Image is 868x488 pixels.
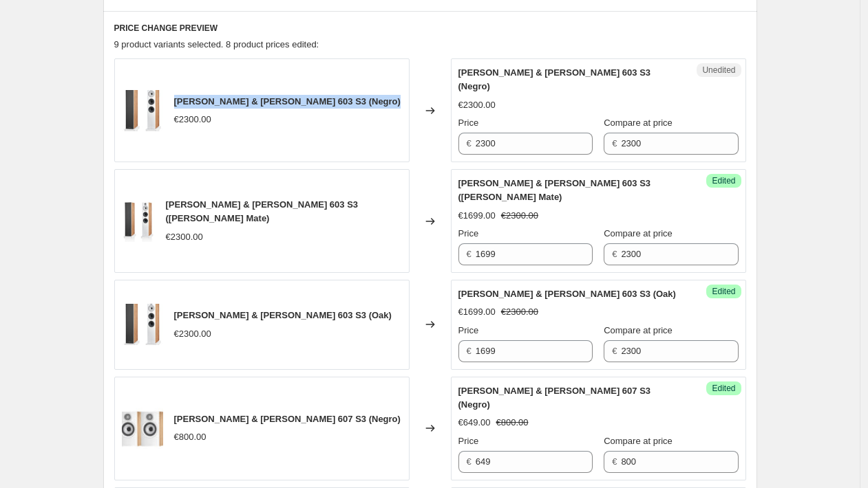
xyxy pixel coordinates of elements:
[122,408,163,449] img: Bowers_Wilkins_607_S3_-cedro_80x.jpg
[712,383,735,394] span: Edited
[612,346,617,356] span: €
[458,307,496,317] span: €1699.00
[458,67,651,91] span: [PERSON_NAME] & [PERSON_NAME] 603 S3 (Negro)
[458,386,651,410] span: [PERSON_NAME] & [PERSON_NAME] 607 S3 (Negro)
[458,100,496,110] span: €2300.00
[612,138,617,148] span: €
[604,436,673,446] span: Compare at price
[174,114,211,124] span: €2300.00
[122,201,155,242] img: Bowers_Wilkins_603_S3_7_80x.jpg
[501,307,538,317] span: €2300.00
[712,286,735,297] span: Edited
[604,325,673,335] span: Compare at price
[174,310,392,320] span: [PERSON_NAME] & [PERSON_NAME] 603 S3 (Oak)
[604,118,673,128] span: Compare at price
[114,39,319,49] span: 9 product variants selected. 8 product prices edited:
[612,456,617,467] span: €
[458,417,491,428] span: €649.00
[604,228,673,239] span: Compare at price
[166,199,359,223] span: [PERSON_NAME] & [PERSON_NAME] 603 S3 ([PERSON_NAME] Mate)
[496,417,529,428] span: €800.00
[458,325,479,335] span: Price
[458,228,479,239] span: Price
[114,23,746,34] h6: PRICE CHANGE PREVIEW
[174,96,401,107] span: [PERSON_NAME] & [PERSON_NAME] 603 S3 (Negro)
[122,90,163,131] img: Bowers_Wilkins_603_S3_7_80x.jpg
[467,346,472,356] span: €
[501,210,538,221] span: €2300.00
[467,249,472,259] span: €
[122,304,163,345] img: Bowers_Wilkins_603_S3_7_80x.jpg
[702,65,735,76] span: Unedited
[458,210,496,221] span: €1699.00
[458,289,676,299] span: [PERSON_NAME] & [PERSON_NAME] 603 S3 (Oak)
[174,432,207,442] span: €800.00
[458,178,651,202] span: [PERSON_NAME] & [PERSON_NAME] 603 S3 ([PERSON_NAME] Mate)
[612,249,617,259] span: €
[467,138,472,148] span: €
[166,232,203,242] span: €2300.00
[467,456,472,467] span: €
[174,414,401,424] span: [PERSON_NAME] & [PERSON_NAME] 607 S3 (Negro)
[458,118,479,128] span: Price
[712,175,735,186] span: Edited
[174,329,211,339] span: €2300.00
[458,436,479,446] span: Price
